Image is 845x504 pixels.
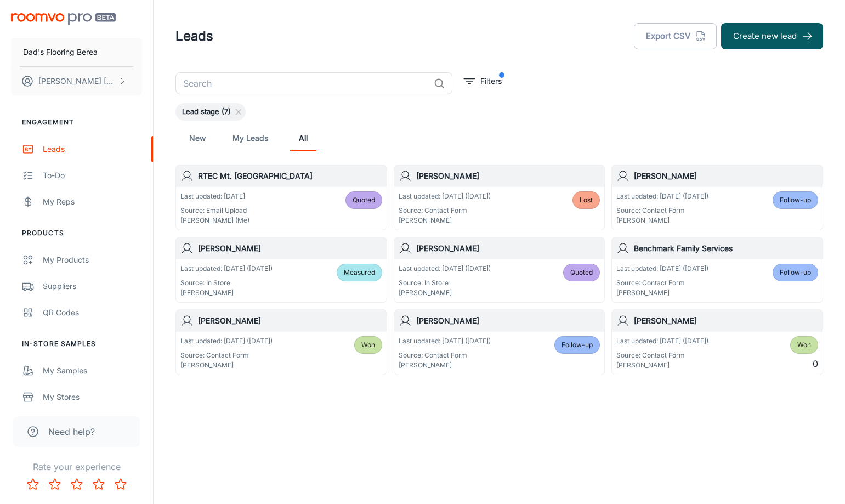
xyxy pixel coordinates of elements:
p: Last updated: [DATE] ([DATE]) [180,264,273,274]
a: [PERSON_NAME]Last updated: [DATE] ([DATE])Source: Contact Form[PERSON_NAME]Follow-up [394,309,605,375]
span: Measured [344,268,375,278]
p: [PERSON_NAME] [399,216,491,225]
div: 0 [790,336,818,370]
p: Source: Contact Form [616,278,708,288]
div: My Products [43,254,142,266]
span: Need help? [48,425,95,438]
span: Quoted [570,268,593,278]
a: RTEC Mt. [GEOGRAPHIC_DATA]Last updated: [DATE]Source: Email Upload[PERSON_NAME] (Me)Quoted [175,165,387,230]
h1: Leads [175,26,213,46]
div: To-do [43,169,142,182]
p: Last updated: [DATE] ([DATE]) [399,191,491,201]
span: Quoted [353,195,375,205]
a: My Leads [232,125,268,151]
p: Last updated: [DATE] ([DATE]) [180,336,273,346]
div: My Stores [43,391,142,403]
a: [PERSON_NAME]Last updated: [DATE] ([DATE])Source: In Store[PERSON_NAME]Quoted [394,237,605,303]
h6: [PERSON_NAME] [416,170,600,182]
span: Follow-up [780,195,811,205]
p: Last updated: [DATE] ([DATE]) [616,191,708,201]
p: Last updated: [DATE] ([DATE]) [399,264,491,274]
p: Last updated: [DATE] ([DATE]) [399,336,491,346]
p: Last updated: [DATE] ([DATE]) [616,336,708,346]
p: Source: Contact Form [616,350,708,360]
h6: Benchmark Family Services [634,242,818,254]
span: Lost [580,195,593,205]
p: Last updated: [DATE] [180,191,249,201]
button: filter [461,72,504,90]
p: [PERSON_NAME] [616,360,708,370]
p: [PERSON_NAME] [399,360,491,370]
h6: [PERSON_NAME] [634,315,818,327]
a: [PERSON_NAME]Last updated: [DATE] ([DATE])Source: Contact Form[PERSON_NAME]Won [175,309,387,375]
button: [PERSON_NAME] [PERSON_NAME] [11,67,142,95]
a: [PERSON_NAME]Last updated: [DATE] ([DATE])Source: Contact Form[PERSON_NAME]Won0 [611,309,823,375]
a: Benchmark Family ServicesLast updated: [DATE] ([DATE])Source: Contact Form[PERSON_NAME]Follow-up [611,237,823,303]
p: Source: Contact Form [616,206,708,216]
p: [PERSON_NAME] [616,216,708,225]
p: Source: Contact Form [399,350,491,360]
h6: [PERSON_NAME] [198,315,382,327]
div: Lead stage (7) [175,103,246,121]
input: Search [175,72,429,94]
h6: [PERSON_NAME] [634,170,818,182]
p: Dad's Flooring Berea [23,46,98,58]
span: Follow-up [780,268,811,278]
a: [PERSON_NAME]Last updated: [DATE] ([DATE])Source: Contact Form[PERSON_NAME]Lost [394,165,605,230]
div: My Samples [43,365,142,377]
p: [PERSON_NAME] [180,360,273,370]
p: Filters [480,75,502,87]
p: Source: In Store [399,278,491,288]
p: Source: In Store [180,278,273,288]
p: [PERSON_NAME] [180,288,273,298]
span: Lead stage (7) [175,106,237,117]
h6: [PERSON_NAME] [416,242,600,254]
div: QR Codes [43,307,142,319]
a: [PERSON_NAME]Last updated: [DATE] ([DATE])Source: Contact Form[PERSON_NAME]Follow-up [611,165,823,230]
button: Export CSV [634,23,717,49]
button: Dad's Flooring Berea [11,38,142,66]
a: [PERSON_NAME]Last updated: [DATE] ([DATE])Source: In Store[PERSON_NAME]Measured [175,237,387,303]
div: My Reps [43,196,142,208]
h6: RTEC Mt. [GEOGRAPHIC_DATA] [198,170,382,182]
img: Roomvo PRO Beta [11,13,116,25]
h6: [PERSON_NAME] [416,315,600,327]
span: Won [797,340,811,350]
p: [PERSON_NAME] (Me) [180,216,249,225]
span: Won [361,340,375,350]
button: Create new lead [721,23,823,49]
p: Source: Contact Form [399,206,491,216]
div: Suppliers [43,280,142,292]
p: Last updated: [DATE] ([DATE]) [616,264,708,274]
p: Source: Email Upload [180,206,249,216]
p: [PERSON_NAME] [PERSON_NAME] [38,75,116,87]
span: Follow-up [562,340,593,350]
p: Source: Contact Form [180,350,273,360]
a: New [184,125,211,151]
p: [PERSON_NAME] [399,288,491,298]
h6: [PERSON_NAME] [198,242,382,254]
a: All [290,125,316,151]
p: [PERSON_NAME] [616,288,708,298]
div: Leads [43,143,142,155]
